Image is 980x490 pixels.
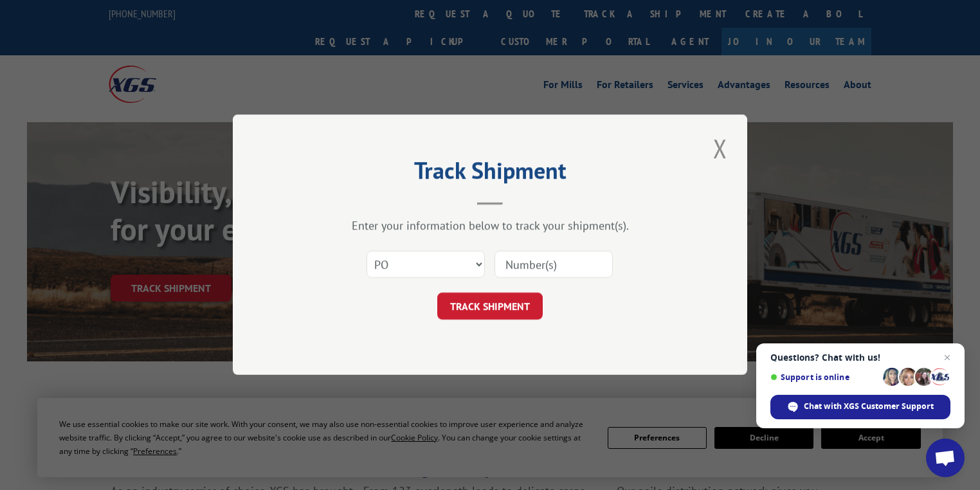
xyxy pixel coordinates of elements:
[437,293,543,320] button: TRACK SHIPMENT
[770,372,878,382] span: Support is online
[770,395,950,419] span: Chat with XGS Customer Support
[770,352,950,363] span: Questions? Chat with us!
[297,161,683,186] h2: Track Shipment
[297,219,683,233] div: Enter your information below to track your shipment(s).
[709,131,731,166] button: Close modal
[926,439,965,477] a: Open chat
[495,251,613,278] input: Number(s)
[804,401,934,412] span: Chat with XGS Customer Support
